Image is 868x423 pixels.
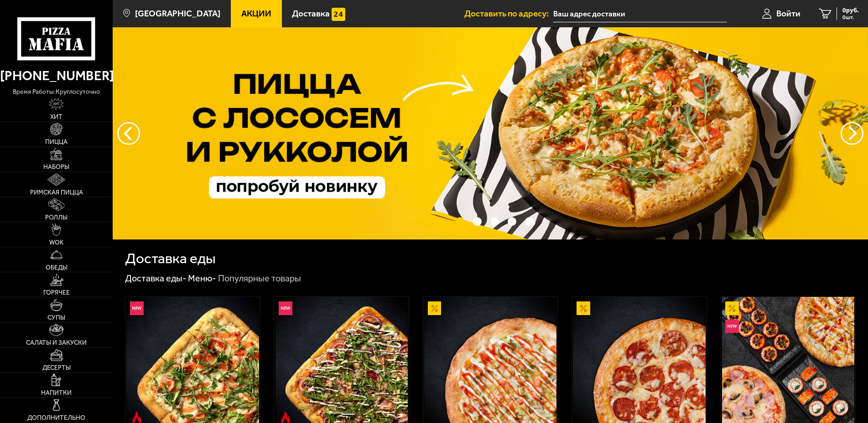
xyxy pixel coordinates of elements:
div: Популярные товары [218,273,301,285]
a: Меню- [188,273,216,284]
span: Обеды [46,265,68,271]
h1: Доставка еды [125,251,216,266]
span: Хит [50,114,62,120]
span: Войти [776,9,800,18]
button: точки переключения [456,217,464,226]
span: Доставка [292,9,330,18]
span: Напитки [41,390,72,396]
span: Акции [241,9,271,18]
input: Ваш адрес доставки [553,5,727,22]
button: следующий [117,122,140,145]
img: Новинка [725,320,739,333]
img: Акционный [725,301,739,315]
img: Акционный [577,301,590,315]
span: Наборы [43,164,69,170]
img: 15daf4d41897b9f0e9f617042186c801.svg [332,8,345,21]
span: Супы [47,315,65,321]
button: предыдущий [841,122,863,145]
button: точки переключения [508,217,516,226]
button: точки переключения [525,217,534,226]
button: точки переключения [490,217,499,226]
img: Акционный [428,301,442,315]
span: Пицца [45,139,68,145]
span: Салаты и закуски [26,340,87,346]
button: точки переключения [473,217,482,226]
span: Горячее [43,290,70,296]
img: Новинка [279,301,292,315]
span: 0 шт. [842,15,859,20]
a: Доставка еды- [125,273,187,284]
img: Новинка [130,301,144,315]
span: 0 руб. [842,7,859,14]
span: Дополнительно [27,415,85,421]
span: WOK [49,240,63,246]
span: Римская пицца [30,189,83,196]
span: Доставить по адресу: [464,9,553,18]
span: Роллы [45,214,68,221]
span: Десерты [42,365,71,371]
span: [GEOGRAPHIC_DATA] [135,9,220,18]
